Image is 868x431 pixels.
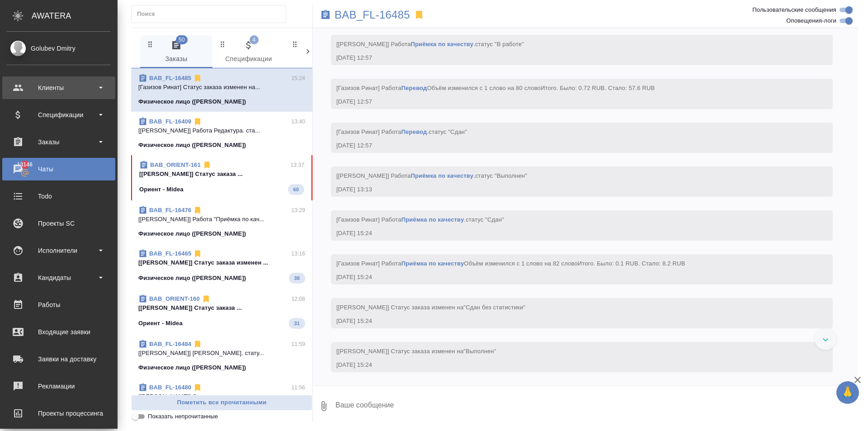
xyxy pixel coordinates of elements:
[475,172,527,179] span: статус "Выполнен"
[291,340,305,349] p: 11:59
[131,68,312,112] div: BAB_FL-1648515:24[Газизов Ринат] Статус заказа изменен на...Физическое лицо ([PERSON_NAME])
[149,250,191,257] a: BAB_FL-16465
[131,155,312,200] div: BAB_ORIENT-16113:37[[PERSON_NAME]] Статус заказа ...Ориент - Midea60
[202,294,211,303] svg: Отписаться
[138,349,305,358] p: [[PERSON_NAME]] [PERSON_NAME]. стату...
[218,40,279,65] span: Спецификации
[2,294,115,316] a: Работы
[7,81,111,95] div: Клиенты
[193,249,202,258] svg: Отписаться
[146,40,207,65] span: Заказы
[401,85,427,91] a: Перевод
[7,217,111,230] div: Проекты SC
[138,229,246,238] p: Физическое лицо ([PERSON_NAME])
[7,244,111,257] div: Исполнители
[410,172,473,179] a: Приёмка по качеству
[335,10,410,19] a: BAB_FL-16485
[336,273,801,282] div: [DATE] 15:24
[7,108,111,122] div: Спецификации
[7,407,111,420] div: Проекты процессинга
[429,128,467,135] span: статус "Сдан"
[336,348,496,355] span: [[PERSON_NAME]] Статус заказа изменен на
[138,258,305,267] p: [[PERSON_NAME]] Статус заказа изменен ...
[193,74,202,83] svg: Отписаться
[193,340,202,349] svg: Отписаться
[148,412,218,421] span: Показать непрочитанные
[138,303,305,313] p: [[PERSON_NAME]] Статус заказа ...
[138,363,246,372] p: Физическое лицо ([PERSON_NAME])
[150,161,201,168] a: BAB_ORIENT-161
[131,200,312,244] div: BAB_FL-1647613:29[[PERSON_NAME]] Работа "Приёмка по кач...Физическое лицо ([PERSON_NAME])
[2,375,115,398] a: Рекламации
[291,74,305,83] p: 15:24
[136,398,307,408] span: Пометить все прочитанными
[336,85,655,91] span: [Газизов Ринат] Работа Объём изменился с 1 слово на 80 слово
[336,172,527,179] span: [[PERSON_NAME]] Работа .
[149,207,191,213] a: BAB_FL-16476
[786,16,836,25] span: Оповещения-логи
[131,395,312,411] button: Пометить все прочитанными
[475,41,524,47] span: статус "В работе"
[290,161,304,170] p: 13:37
[193,117,202,126] svg: Отписаться
[2,348,115,370] a: Заявки на доставку
[149,118,191,125] a: BAB_FL-16409
[7,271,111,284] div: Кандидаты
[131,378,312,421] div: BAB_FL-1648011:56[[PERSON_NAME]] Статус заказа изменен ...Физическое лицо ([PERSON_NAME])
[146,40,155,48] svg: Зажми и перетащи, чтобы поменять порядок вкладок
[336,53,801,62] div: [DATE] 12:57
[7,325,111,339] div: Входящие заявки
[138,83,305,92] p: [Газизов Ринат] Статус заказа изменен на...
[131,289,312,334] div: BAB_ORIENT-16012:08[[PERSON_NAME]] Статус заказа ...Ориент - Midea31
[291,117,305,126] p: 13:40
[466,216,504,223] span: статус "Сдан"
[401,216,464,223] a: Приёмка по качеству
[12,160,38,169] span: 13146
[336,216,504,223] span: [Газизов Ринат] Работа .
[149,75,191,81] a: BAB_FL-16485
[149,384,191,391] a: BAB_FL-16480
[149,295,200,302] a: BAB_ORIENT-160
[139,170,304,179] p: [[PERSON_NAME]] Статус заказа ...
[131,244,312,289] div: BAB_FL-1646513:16[[PERSON_NAME]] Статус заказа изменен ...Физическое лицо ([PERSON_NAME])38
[137,8,286,20] input: Поиск
[138,97,246,106] p: Физическое лицо ([PERSON_NAME])
[336,185,801,194] div: [DATE] 13:13
[2,212,115,235] a: Проекты SC
[291,294,305,303] p: 12:08
[463,304,525,311] span: "Сдан без статистики"
[336,97,801,106] div: [DATE] 12:57
[336,304,525,311] span: [[PERSON_NAME]] Статус заказа изменен на
[2,402,115,425] a: Проекты процессинга
[336,317,801,326] div: [DATE] 15:24
[32,7,118,25] div: AWATERA
[138,319,183,328] p: Ориент - Midea
[203,161,212,170] svg: Отписаться
[131,112,312,155] div: BAB_FL-1640913:40[[PERSON_NAME]] Работа Редактура. ста...Физическое лицо ([PERSON_NAME])
[336,128,467,135] span: [Газизов Ринат] Работа .
[193,206,202,215] svg: Отписаться
[410,41,473,47] a: Приёмка по качеству
[138,392,305,401] p: [[PERSON_NAME]] Статус заказа изменен ...
[463,348,496,355] span: "Выполнен"
[7,379,111,393] div: Рекламации
[401,260,464,267] a: Приёмка по качеству
[139,185,184,194] p: Ориент - Midea
[289,274,305,283] span: 38
[138,215,305,224] p: [[PERSON_NAME]] Работа "Приёмка по кач...
[193,383,202,392] svg: Отписаться
[336,360,801,369] div: [DATE] 15:24
[250,35,259,44] span: 4
[218,40,227,48] svg: Зажми и перетащи, чтобы поменять порядок вкладок
[291,249,305,258] p: 13:16
[836,381,859,404] button: 🙏
[7,162,111,176] div: Чаты
[138,141,246,150] p: Физическое лицо ([PERSON_NAME])
[176,35,188,44] span: 50
[138,274,246,283] p: Физическое лицо ([PERSON_NAME])
[289,319,305,328] span: 31
[2,321,115,343] a: Входящие заявки
[7,352,111,366] div: Заявки на доставку
[149,341,191,347] a: BAB_FL-16484
[288,185,304,194] span: 60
